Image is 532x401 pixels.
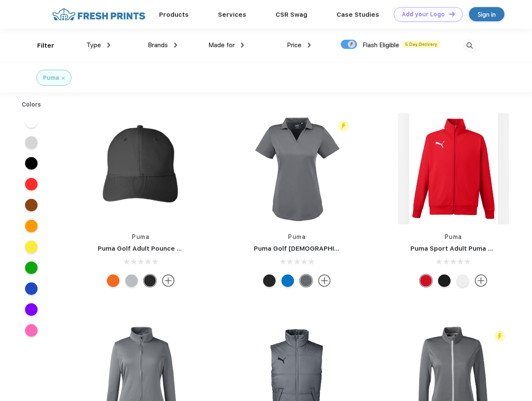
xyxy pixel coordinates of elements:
img: flash_active_toggle.svg [494,331,505,342]
img: more.svg [475,274,487,287]
div: Puma Black [144,274,156,287]
img: more.svg [162,274,175,287]
div: Quarry [125,274,138,287]
span: Type [86,41,101,49]
a: Products [159,11,189,18]
span: Made for [208,41,235,49]
img: func=resize&h=266 [398,113,509,224]
span: Price [287,41,301,49]
img: more.svg [318,274,331,287]
span: 5 Day Delivery [403,41,440,48]
div: Quiet Shade [300,274,312,287]
span: Brands [148,41,168,49]
div: Puma Black [263,274,276,287]
img: fo%20logo%202.webp [50,7,148,22]
img: dropdown.png [241,43,244,48]
div: Puma [43,74,59,82]
div: Puma Black [438,274,451,287]
a: CSR Swag [276,11,307,18]
a: Sign in [469,7,504,21]
img: desktop_search.svg [463,39,476,53]
a: Services [218,11,246,18]
img: filter_cancel.svg [62,77,65,80]
img: func=resize&h=266 [85,113,196,224]
a: Puma [132,233,149,240]
div: High Risk Red [420,274,432,287]
a: Puma [445,233,462,240]
div: Add your Logo [402,11,445,18]
img: func=resize&h=266 [241,113,352,224]
div: Vibrant Orange [107,274,119,287]
div: Sign in [478,10,496,19]
a: Puma Golf Adult Pounce Adjustable Cap [98,245,225,252]
img: DT [449,12,455,16]
img: flash_active_toggle.svg [338,120,349,132]
div: Colors [15,100,48,109]
img: dropdown.png [174,43,177,48]
a: Puma [288,233,306,240]
img: dropdown.png [308,43,311,48]
div: Lapis Blue [281,274,294,287]
div: Filter [37,41,54,51]
span: Flash Eligible [362,41,399,49]
div: White and Quiet Shade [456,274,469,287]
a: Puma Golf [DEMOGRAPHIC_DATA]' Icon Golf Polo [254,245,409,252]
img: dropdown.png [107,43,110,48]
